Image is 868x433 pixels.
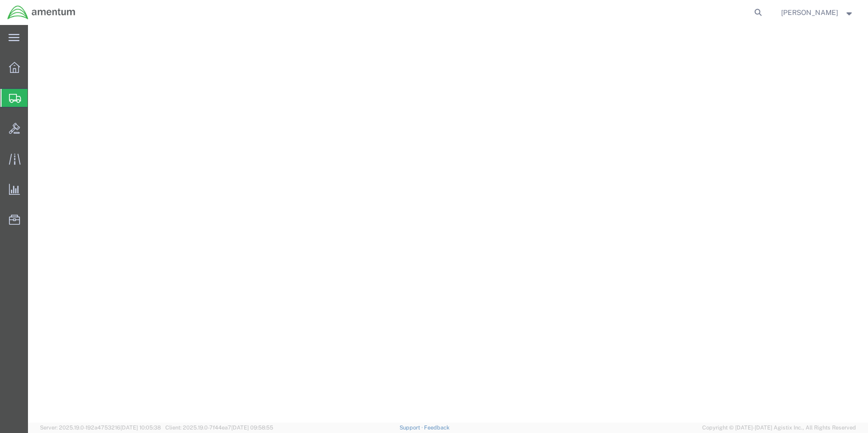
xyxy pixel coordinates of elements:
button: [PERSON_NAME] [781,6,855,18]
span: [DATE] 09:58:55 [231,425,273,431]
a: Feedback [424,425,449,431]
span: Donald Frederiksen [781,7,838,18]
a: Support [400,425,425,431]
span: [DATE] 10:05:38 [120,425,161,431]
span: Copyright © [DATE]-[DATE] Agistix Inc., All Rights Reserved [702,424,856,432]
span: Server: 2025.19.0-192a4753216 [40,425,161,431]
img: logo [7,5,76,20]
iframe: FS Legacy Container [28,25,868,423]
span: Client: 2025.19.0-7f44ea7 [165,425,273,431]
